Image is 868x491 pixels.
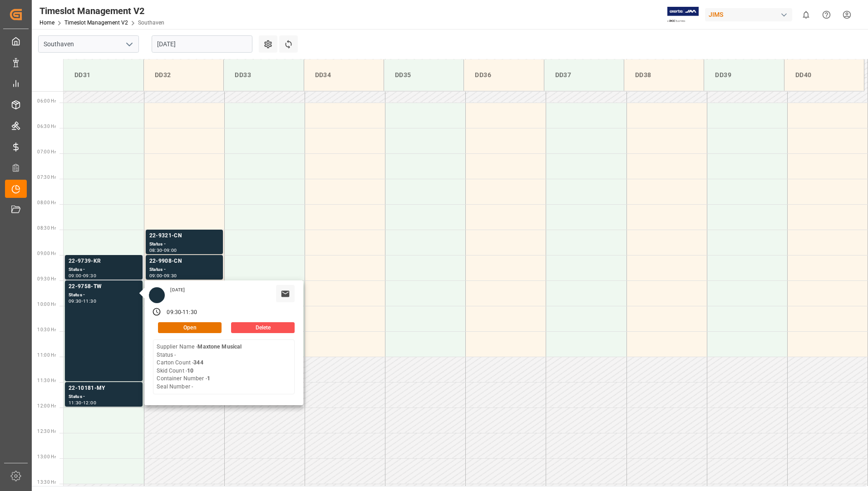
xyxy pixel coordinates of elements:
[37,403,56,408] span: 12:00 Hr
[83,274,96,278] div: 09:30
[167,287,188,293] div: [DATE]
[311,67,376,83] div: DD34
[37,353,56,358] span: 11:00 Hr
[37,226,56,231] span: 08:30 Hr
[37,302,56,307] span: 10:00 Hr
[83,401,96,405] div: 12:00
[705,6,796,23] button: JIMS
[69,401,82,405] div: 11:30
[631,67,696,83] div: DD38
[792,67,857,83] div: DD40
[164,274,177,278] div: 09:30
[122,37,136,51] button: open menu
[64,20,128,26] a: Timeslot Management V2
[69,299,82,303] div: 09:30
[37,149,56,154] span: 07:00 Hr
[158,322,222,333] button: Open
[39,4,164,18] div: Timeslot Management V2
[37,480,56,485] span: 13:30 Hr
[193,359,203,366] b: 344
[151,67,216,83] div: DD32
[231,322,295,333] button: Delete
[37,124,56,129] span: 06:30 Hr
[37,200,56,205] span: 08:00 Hr
[82,274,83,278] div: -
[182,309,197,317] div: 11:30
[231,67,296,83] div: DD33
[69,291,139,299] div: Status -
[37,276,56,281] span: 09:30 Hr
[37,251,56,256] span: 09:00 Hr
[149,274,163,278] div: 09:00
[667,7,699,23] img: Exertis%20JAM%20-%20Email%20Logo.jpg_1722504956.jpg
[187,368,193,374] b: 10
[207,375,210,382] b: 1
[82,401,83,405] div: -
[37,378,56,383] span: 11:30 Hr
[149,257,219,266] div: 22-9908-CN
[816,5,837,25] button: Help Center
[71,67,136,83] div: DD31
[39,20,54,26] a: Home
[391,67,456,83] div: DD35
[796,5,816,25] button: show 0 new notifications
[157,343,242,391] div: Supplier Name - Status - Carton Count - Skid Count - Container Number - Seal Number -
[37,454,56,459] span: 13:00 Hr
[69,282,139,291] div: 22-9758-TW
[38,35,139,53] input: Type to search/select
[37,175,56,180] span: 07:30 Hr
[167,309,181,317] div: 09:30
[82,299,83,303] div: -
[705,8,792,21] div: JIMS
[149,266,219,274] div: Status -
[197,344,242,350] b: Maxtone Musical
[149,231,219,241] div: 22-9321-CN
[471,67,536,83] div: DD36
[149,248,163,252] div: 08:30
[552,67,616,83] div: DD37
[69,393,139,401] div: Status -
[711,67,776,83] div: DD39
[149,241,219,248] div: Status -
[37,327,56,332] span: 10:30 Hr
[181,309,182,317] div: -
[69,266,139,274] div: Status -
[69,274,82,278] div: 09:00
[164,248,177,252] div: 09:00
[162,248,163,252] div: -
[162,274,163,278] div: -
[69,257,139,266] div: 22-9739-KR
[37,98,56,103] span: 06:00 Hr
[69,384,139,393] div: 22-10181-MY
[37,429,56,434] span: 12:30 Hr
[152,35,252,53] input: DD-MM-YYYY
[83,299,96,303] div: 11:30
